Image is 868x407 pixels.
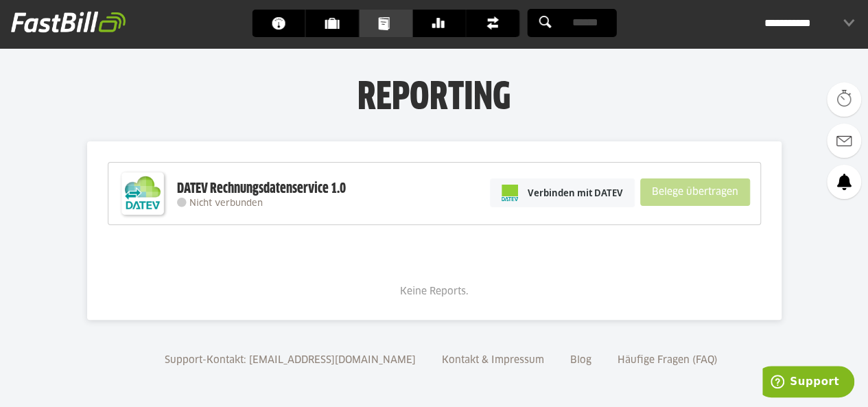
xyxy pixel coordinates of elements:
[762,366,854,400] iframe: Öffnet ein Widget, in dem Sie weitere Informationen finden
[528,186,623,200] span: Verbinden mit DATEV
[271,10,294,37] span: Dashboard
[400,287,469,296] span: Keine Reports.
[432,10,454,37] span: Banking
[115,166,170,221] img: DATEV-Datenservice Logo
[490,178,635,207] a: Verbinden mit DATEV
[466,10,519,37] a: Finanzen
[412,10,465,37] a: Banking
[565,356,596,365] a: Blog
[437,356,549,365] a: Kontakt & Impressum
[189,199,263,208] span: Nicht verbunden
[305,10,358,37] a: Kunden
[11,11,126,33] img: fastbill_logo_white.png
[640,178,750,206] sl-button: Belege übertragen
[137,75,731,111] h1: Reporting
[485,10,508,37] span: Finanzen
[177,180,346,198] div: DATEV Rechnungsdatenservice 1.0
[252,10,305,37] a: Dashboard
[502,185,518,201] img: pi-datev-logo-farbig-24.svg
[613,356,723,365] a: Häufige Fragen (FAQ)
[160,356,421,365] a: Support-Kontakt: [EMAIL_ADDRESS][DOMAIN_NAME]
[325,10,347,37] span: Kunden
[378,10,401,37] span: Dokumente
[359,10,412,37] a: Dokumente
